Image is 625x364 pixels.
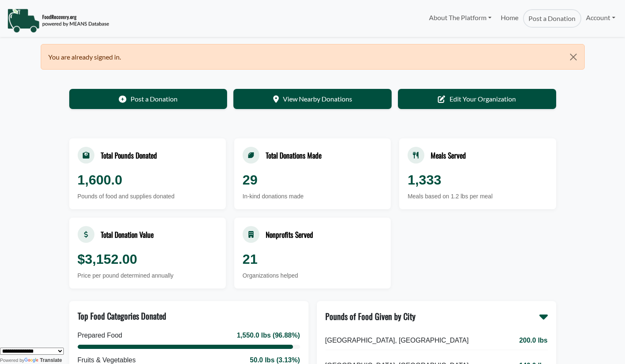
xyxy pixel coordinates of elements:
span: 200.0 lbs [519,335,548,346]
div: 1,333 [408,170,547,190]
div: You are already signed in. [41,44,585,70]
a: Post a Donation [69,89,228,109]
a: Home [496,9,523,28]
a: Account [581,9,620,26]
div: Pounds of food and supplies donated [78,192,217,201]
button: Close [562,44,584,70]
div: 29 [243,170,382,190]
div: 21 [243,249,382,269]
div: $3,152.00 [78,249,217,269]
div: Organizations helped [243,271,382,280]
div: Meals Served [431,150,466,161]
a: View Nearby Donations [233,89,392,109]
div: Meals based on 1.2 lbs per meal [408,192,547,201]
div: Total Donations Made [266,150,322,161]
div: Total Pounds Donated [101,150,157,161]
div: Nonprofits Served [266,229,313,240]
a: Edit Your Organization [398,89,556,109]
span: [GEOGRAPHIC_DATA], [GEOGRAPHIC_DATA] [325,335,469,346]
div: 1,600.0 [78,170,217,190]
img: Google Translate [24,358,40,364]
a: Translate [24,357,62,363]
a: Post a Donation [523,9,581,28]
div: Total Donation Value [101,229,154,240]
img: NavigationLogo_FoodRecovery-91c16205cd0af1ed486a0f1a7774a6544ea792ac00100771e7dd3ec7c0e58e41.png [7,8,109,33]
a: About The Platform [424,9,496,26]
div: In-kind donations made [243,192,382,201]
div: Top Food Categories Donated [78,309,166,322]
div: Price per pound determined annually [78,271,217,280]
div: 1,550.0 lbs (96.88%) [237,330,300,341]
div: Prepared Food [78,330,123,341]
div: Pounds of Food Given by City [325,310,416,322]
